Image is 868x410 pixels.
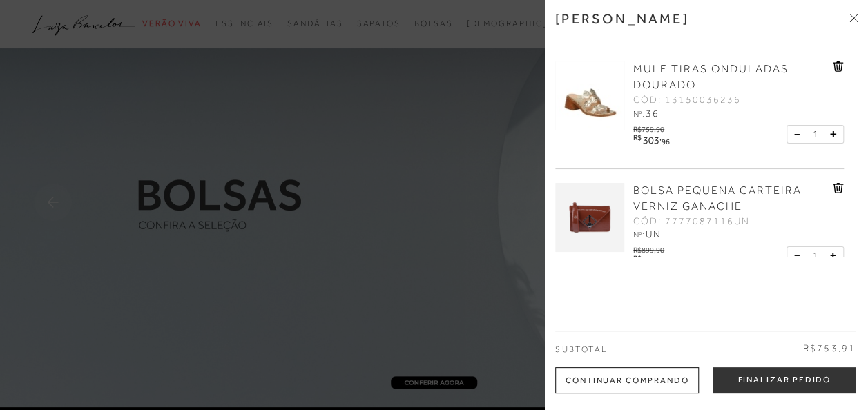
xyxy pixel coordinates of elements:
h3: [PERSON_NAME] [555,10,689,27]
span: 449 [643,255,659,266]
span: 36 [646,108,659,119]
img: MULE TIRAS ONDULADAS DOURADO [555,61,624,130]
i: , [659,255,669,262]
span: CÓD: 13150036236 [633,93,741,107]
div: Continuar Comprando [555,367,699,393]
a: MULE TIRAS ONDULADAS DOURADO [633,61,829,93]
a: BOLSA PEQUENA CARTEIRA VERNIZ GANACHE [633,183,829,215]
i: R$ [633,255,641,262]
span: Subtotal [555,344,607,354]
span: CÓD: 7777087116UN [633,215,750,228]
span: UN [646,228,662,240]
span: R$753,91 [802,342,856,355]
div: R$759,90 [633,121,671,133]
span: MULE TIRAS ONDULADAS DOURADO [633,63,789,91]
i: , [659,134,669,141]
div: R$899,90 [633,242,671,254]
span: BOLSA PEQUENA CARTEIRA VERNIZ GANACHE [633,184,802,213]
span: 303 [643,135,659,146]
img: BOLSA PEQUENA CARTEIRA VERNIZ GANACHE [555,183,624,252]
button: Finalizar Pedido [713,367,856,393]
i: R$ [633,134,641,141]
span: Nº: [633,109,644,119]
span: Nº: [633,230,644,240]
span: 1 [812,248,818,263]
span: 1 [812,127,818,141]
span: 96 [662,137,669,146]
